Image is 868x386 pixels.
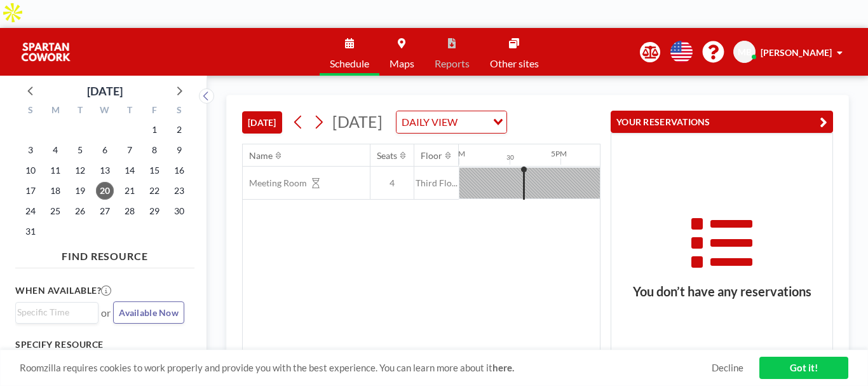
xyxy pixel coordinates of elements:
span: Friday, August 1, 2025 [146,121,163,139]
span: Meeting Room [243,177,307,189]
div: S [18,103,43,120]
span: Wednesday, August 13, 2025 [96,162,114,179]
div: Name [249,150,273,162]
span: Saturday, August 2, 2025 [170,121,188,139]
span: Friday, August 15, 2025 [146,162,163,179]
span: Saturday, August 23, 2025 [170,182,188,200]
button: YOUR RESERVATIONS [611,111,833,133]
span: Friday, August 29, 2025 [146,202,163,220]
span: Monday, August 25, 2025 [46,202,64,220]
a: Got it! [759,357,848,379]
div: 30 [506,153,514,162]
span: 4 [370,177,414,189]
input: Search for option [17,305,91,319]
span: Thursday, August 28, 2025 [121,202,139,220]
div: M [43,103,68,120]
a: Reports [424,28,480,76]
span: MB [738,46,752,58]
div: Search for option [16,303,98,322]
div: T [68,103,93,120]
span: or [101,307,111,319]
span: Tuesday, August 12, 2025 [71,162,89,179]
span: Wednesday, August 6, 2025 [96,141,114,159]
span: Saturday, August 9, 2025 [170,141,188,159]
h4: FIND RESOURCE [15,245,194,263]
span: Thursday, August 21, 2025 [121,182,139,200]
span: [DATE] [332,112,383,131]
span: Tuesday, August 19, 2025 [71,182,89,200]
span: Friday, August 22, 2025 [146,182,163,200]
div: Floor [421,150,442,162]
button: Available Now [113,301,184,324]
div: T [117,103,142,120]
h3: You don’t have any reservations [611,284,832,300]
div: 5PM [551,149,567,158]
span: Sunday, August 3, 2025 [22,141,39,159]
span: Reports [435,59,470,69]
a: Other sites [480,28,549,76]
img: organization-logo [20,39,71,65]
div: S [166,103,191,120]
span: Sunday, August 17, 2025 [22,182,39,200]
span: Wednesday, August 20, 2025 [96,182,114,200]
span: Saturday, August 16, 2025 [170,162,188,179]
span: Available Now [119,307,179,318]
h3: Specify resource [15,339,184,350]
span: Tuesday, August 5, 2025 [71,141,89,159]
a: here. [492,362,514,373]
button: [DATE] [242,111,282,134]
span: Friday, August 8, 2025 [146,141,163,159]
span: Maps [390,59,414,69]
span: Saturday, August 30, 2025 [170,202,188,220]
span: Monday, August 4, 2025 [46,141,64,159]
a: Schedule [320,28,379,76]
div: [DATE] [87,82,123,100]
span: Monday, August 11, 2025 [46,162,64,179]
span: Sunday, August 31, 2025 [22,223,39,240]
input: Search for option [461,114,485,130]
span: Monday, August 18, 2025 [46,182,64,200]
span: Wednesday, August 27, 2025 [96,202,114,220]
span: Other sites [490,59,539,69]
div: W [93,103,118,120]
span: Third Flo... [414,177,459,189]
div: Search for option [397,111,506,133]
span: Sunday, August 24, 2025 [22,202,39,220]
span: Schedule [330,59,369,69]
a: Decline [712,362,743,374]
span: Thursday, August 7, 2025 [121,141,139,159]
div: Seats [377,150,397,162]
span: Sunday, August 10, 2025 [22,162,39,179]
span: Roomzilla requires cookies to work properly and provide you with the best experience. You can lea... [20,362,712,374]
span: [PERSON_NAME] [761,47,832,58]
a: Maps [379,28,424,76]
span: Tuesday, August 26, 2025 [71,202,89,220]
span: DAILY VIEW [399,114,460,130]
span: Thursday, August 14, 2025 [121,162,139,179]
div: F [142,103,166,120]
